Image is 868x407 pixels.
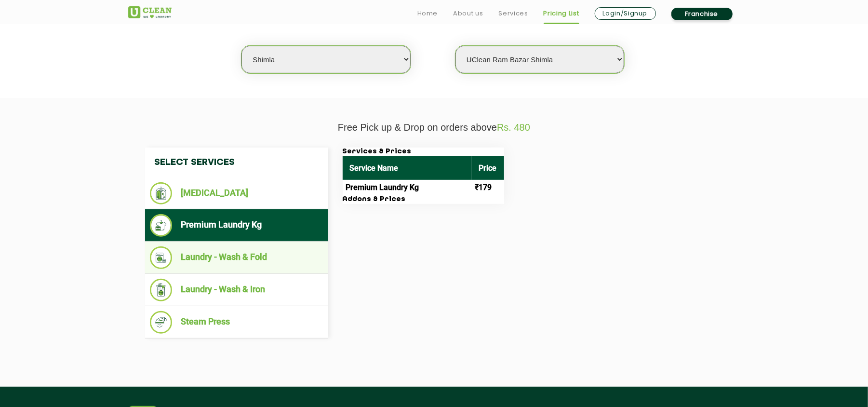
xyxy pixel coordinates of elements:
a: Services [498,8,528,19]
td: ₹179 [472,180,504,195]
span: Rs. 480 [497,122,530,133]
a: Home [417,8,438,19]
h3: Addons & Prices [343,195,504,204]
li: [MEDICAL_DATA] [150,182,323,204]
a: About us [453,8,483,19]
img: UClean Laundry and Dry Cleaning [128,6,172,18]
li: Laundry - Wash & Fold [150,246,323,269]
h4: Select Services [145,148,328,177]
a: Franchise [671,8,733,20]
p: Free Pick up & Drop on orders above [128,122,740,133]
a: Login/Signup [595,7,656,20]
img: Premium Laundry Kg [150,214,173,237]
h3: Services & Prices [343,148,504,156]
img: Laundry - Wash & Iron [150,279,173,301]
li: Steam Press [150,311,323,334]
a: Pricing List [544,8,579,19]
li: Premium Laundry Kg [150,214,323,237]
img: Dry Cleaning [150,182,173,204]
img: Steam Press [150,311,173,334]
th: Price [472,156,504,180]
img: Laundry - Wash & Fold [150,246,173,269]
td: Premium Laundry Kg [343,180,472,195]
li: Laundry - Wash & Iron [150,279,323,301]
th: Service Name [343,156,472,180]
